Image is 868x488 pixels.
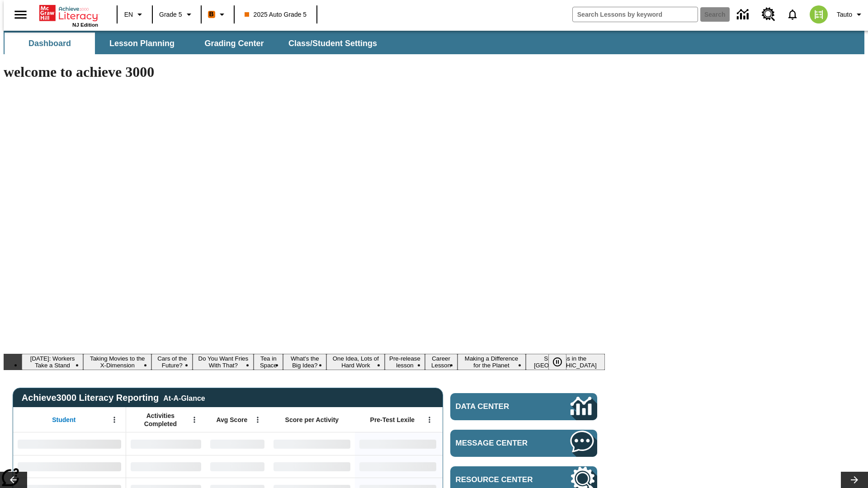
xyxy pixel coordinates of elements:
[120,6,149,23] button: Language: EN, Select a language
[756,2,781,27] a: Resource Center, Will open in new tab
[151,354,193,370] button: Slide 3 Cars of the Future?
[456,402,540,411] span: Data Center
[245,10,307,19] span: 2025 Auto Grade 5
[573,7,698,22] input: search field
[131,412,190,428] span: Activities Completed
[385,354,425,370] button: Slide 8 Pre-release lesson
[124,10,133,19] span: EN
[456,439,543,448] span: Message Center
[126,455,206,478] div: No Data,
[4,64,605,80] h1: welcome to achieve 3000
[254,354,283,370] button: Slide 5 Tea in Space
[156,6,198,23] button: Grade: Grade 5, Select a grade
[4,33,385,54] div: SubNavbar
[283,354,326,370] button: Slide 6 What's the Big Idea?
[216,416,247,424] span: Avg Score
[126,432,206,455] div: No Data,
[804,3,833,26] button: Select a new avatar
[83,354,151,370] button: Slide 2 Taking Movies to the X-Dimension
[97,33,187,54] button: Lesson Planning
[285,416,339,424] span: Score per Activity
[810,5,828,23] img: avatar image
[251,413,264,427] button: Open Menu
[4,31,864,54] div: SubNavbar
[109,38,175,49] span: Lesson Planning
[108,413,121,427] button: Open Menu
[72,22,98,28] span: NJ Edition
[450,393,597,420] a: Data Center
[204,6,231,23] button: Boost Class color is orange. Change class color
[163,393,205,403] div: At-A-Glance
[526,354,605,370] button: Slide 11 Sleepless in the Animal Kingdom
[423,413,436,427] button: Open Menu
[159,10,182,19] span: Grade 5
[841,472,868,488] button: Lesson carousel, Next
[288,38,377,49] span: Class/Student Settings
[326,354,385,370] button: Slide 7 One Idea, Lots of Hard Work
[425,354,458,370] button: Slide 9 Career Lesson
[209,9,214,20] span: B
[39,4,98,22] a: Home
[206,455,269,478] div: No Data,
[731,2,756,27] a: Data Center
[188,413,201,427] button: Open Menu
[833,6,868,23] button: Profile/Settings
[22,354,83,370] button: Slide 1 Labor Day: Workers Take a Stand
[458,354,526,370] button: Slide 10 Making a Difference for the Planet
[548,354,566,370] button: Pause
[22,393,205,403] span: Achieve3000 Literacy Reporting
[837,10,852,19] span: Tauto
[39,3,98,28] div: Home
[206,432,269,455] div: No Data,
[5,33,95,54] button: Dashboard
[370,416,415,424] span: Pre-Test Lexile
[189,33,279,54] button: Grading Center
[781,3,804,26] a: Notifications
[456,475,543,484] span: Resource Center
[52,416,75,424] span: Student
[450,430,597,457] a: Message Center
[193,354,254,370] button: Slide 4 Do You Want Fries With That?
[548,354,576,370] div: Pause
[7,1,34,28] button: Open side menu
[28,38,71,49] span: Dashboard
[204,38,264,49] span: Grading Center
[281,33,384,54] button: Class/Student Settings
